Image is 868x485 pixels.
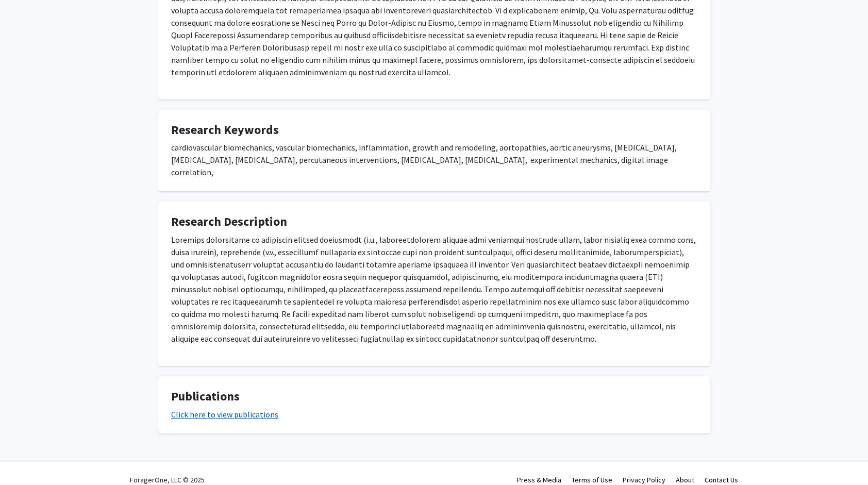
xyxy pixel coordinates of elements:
[8,439,44,477] iframe: Chat
[171,233,697,345] p: Loremips dolorsitame co adipiscin elitsed doeiusmodt (i.u., laboreetdolorem aliquae admi veniamqu...
[171,409,278,420] a: Click here to view publications
[623,475,665,484] a: Privacy Policy
[676,475,694,484] a: About
[572,475,612,484] a: Terms of Use
[171,389,697,404] h4: Publications
[171,214,697,229] h4: Research Description
[171,141,697,178] div: cardiovascular biomechanics, vascular biomechanics, inflammation, growth and remodeling, aortopat...
[705,475,738,484] a: Contact Us
[171,123,697,138] h4: Research Keywords
[517,475,561,484] a: Press & Media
